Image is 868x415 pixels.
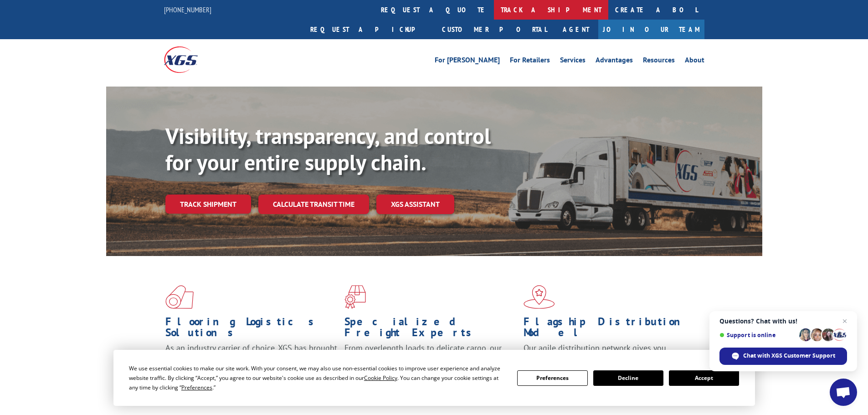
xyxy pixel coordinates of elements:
span: Chat with XGS Customer Support [743,352,835,360]
b: Visibility, transparency, and control for your entire supply chain. [165,122,491,176]
a: Join Our Team [598,20,704,39]
h1: Specialized Freight Experts [344,316,517,343]
div: Cookie Consent Prompt [113,350,755,406]
a: Request a pickup [303,20,435,39]
a: Calculate transit time [258,195,369,214]
a: Services [560,56,586,67]
button: Preferences [517,370,587,386]
a: Customer Portal [435,20,554,39]
h1: Flooring Logistics Solutions [165,316,338,343]
span: Preferences [181,384,212,391]
span: As an industry carrier of choice, XGS has brought innovation and dedication to flooring logistics... [165,343,337,375]
a: Resources [643,56,675,67]
a: XGS ASSISTANT [376,195,454,214]
div: We use essential cookies to make our site work. With your consent, we may also use non-essential ... [129,364,506,392]
div: Open chat [830,379,857,406]
span: Questions? Chat with us! [719,318,847,325]
span: Close chat [839,316,850,327]
span: Our agile distribution network gives you nationwide inventory management on demand. [524,343,691,364]
h1: Flagship Distribution Model [524,316,696,343]
a: Track shipment [165,195,251,214]
img: xgs-icon-focused-on-flooring-red [344,285,366,309]
a: [PHONE_NUMBER] [164,5,211,14]
a: Agent [554,20,598,39]
img: xgs-icon-flagship-distribution-model-red [524,285,555,309]
img: xgs-icon-total-supply-chain-intelligence-red [165,285,194,309]
a: For [PERSON_NAME] [435,56,500,67]
a: For Retailers [510,56,550,67]
span: Support is online [719,332,796,338]
span: Cookie Policy [364,374,397,382]
button: Accept [669,370,739,386]
a: Advantages [596,56,633,67]
div: Chat with XGS Customer Support [719,348,847,365]
p: From overlength loads to delicate cargo, our experienced staff knows the best way to move your fr... [344,343,517,383]
button: Decline [593,370,663,386]
a: About [685,56,704,67]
